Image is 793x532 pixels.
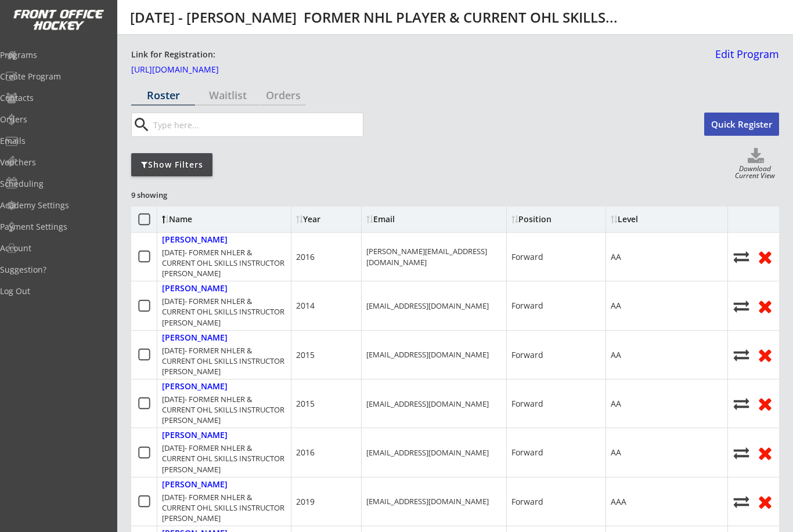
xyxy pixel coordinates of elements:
div: [PERSON_NAME] [162,284,228,294]
button: search [132,115,151,134]
div: [DATE] - [PERSON_NAME] FORMER NHL PLAYER & CURRENT OHL SKILLS... [130,10,618,24]
div: [DATE]- FORMER NHLER & CURRENT OHL SKILLS INSTRUCTOR [PERSON_NAME] [162,296,286,328]
div: [EMAIL_ADDRESS][DOMAIN_NAME] [366,496,489,506]
div: [PERSON_NAME] [162,235,228,245]
button: Quick Register [704,113,779,136]
div: Roster [131,90,195,100]
a: [URL][DOMAIN_NAME] [131,66,247,78]
button: Move player [733,445,750,461]
div: AA [611,447,621,458]
div: Forward [511,496,543,508]
div: 2019 [296,496,315,508]
div: Email [366,215,471,223]
div: AA [611,398,621,410]
div: [DATE]- FORMER NHLER & CURRENT OHL SKILLS INSTRUCTOR [PERSON_NAME] [162,492,286,524]
div: [PERSON_NAME] [162,382,228,392]
div: [EMAIL_ADDRESS][DOMAIN_NAME] [366,399,489,409]
button: Move player [733,494,750,509]
div: Forward [511,447,543,458]
button: Remove from roster (no refund) [756,346,774,364]
div: [PERSON_NAME] [162,430,228,440]
div: [DATE]- FORMER NHLER & CURRENT OHL SKILLS INSTRUCTOR [PERSON_NAME] [162,394,286,426]
div: 9 showing [131,190,215,200]
button: Remove from roster (no refund) [756,395,774,412]
button: Move player [733,298,750,314]
button: Move player [733,347,750,363]
div: [DATE]- FORMER NHLER & CURRENT OHL SKILLS INSTRUCTOR [PERSON_NAME] [162,345,286,377]
button: Remove from roster (no refund) [756,493,774,511]
div: AAA [611,496,626,508]
button: Click to download full roster. Your browser settings may try to block it, check your security set... [733,148,779,165]
div: Waitlist [196,90,259,100]
div: 2015 [296,349,315,361]
div: Position [511,215,601,223]
div: 2016 [296,251,315,263]
div: Forward [511,300,543,312]
div: AA [611,349,621,361]
div: Year [296,215,356,223]
button: Remove from roster (no refund) [756,248,774,266]
div: [EMAIL_ADDRESS][DOMAIN_NAME] [366,349,489,360]
div: Link for Registration: [131,49,217,61]
div: [DATE]- FORMER NHLER & CURRENT OHL SKILLS INSTRUCTOR [PERSON_NAME] [162,247,286,279]
div: [PERSON_NAME][EMAIL_ADDRESS][DOMAIN_NAME] [366,246,502,267]
input: Type here... [151,113,363,136]
button: Move player [733,249,750,265]
div: [EMAIL_ADDRESS][DOMAIN_NAME] [366,301,489,311]
div: [PERSON_NAME] [162,333,228,343]
div: Download Current View [731,165,779,181]
div: [DATE]- FORMER NHLER & CURRENT OHL SKILLS INSTRUCTOR [PERSON_NAME] [162,443,286,475]
div: Show Filters [131,159,212,171]
div: Name [162,215,257,223]
div: [PERSON_NAME] [162,480,228,490]
button: Move player [733,396,750,411]
div: 2015 [296,398,315,410]
div: Level [611,215,715,223]
div: [EMAIL_ADDRESS][DOMAIN_NAME] [366,447,489,458]
button: Remove from roster (no refund) [756,297,774,315]
img: FOH%20White%20Logo%20Transparent.png [13,9,104,31]
div: AA [611,251,621,263]
div: Forward [511,349,543,361]
button: Remove from roster (no refund) [756,444,774,462]
div: Orders [260,90,306,100]
div: 2016 [296,447,315,458]
a: Edit Program [711,49,779,69]
div: Forward [511,398,543,410]
div: Forward [511,251,543,263]
div: AA [611,300,621,312]
div: 2014 [296,300,315,312]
